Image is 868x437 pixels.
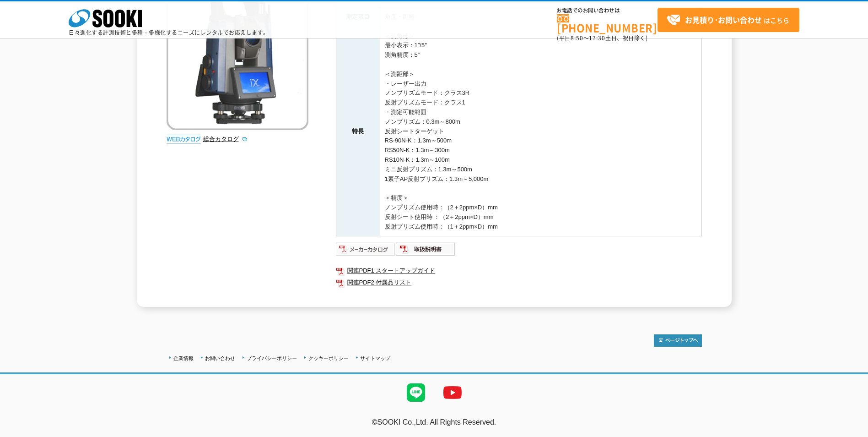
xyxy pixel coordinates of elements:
[685,14,762,25] strong: お見積り･お問い合わせ
[205,355,235,361] a: お問い合わせ
[396,242,456,257] img: 取扱説明書
[398,374,434,411] img: LINE
[336,27,380,236] th: 特長
[247,355,297,361] a: プライバシーポリシー
[667,13,789,27] span: はこちら
[69,30,269,35] p: 日々進化する計測技術と多種・多様化するニーズにレンタルでお応えします。
[167,135,201,144] img: webカタログ
[654,334,702,347] img: トップページへ
[434,374,471,411] img: YouTube
[380,27,701,236] td: ＜測角部＞ 最小表示：1″/5″ 測角精度：5″ ＜測距部＞ ・レーザー出力 ノンプリズムモード：クラス3R 反射プリズムモード：クラス1 ・測定可能範囲 ノンプリズム：0.3m～800m 反射...
[336,265,702,277] a: 関連PDF1 スタートアップガイド
[557,34,647,42] span: (平日 ～ 土日、祝日除く)
[336,277,702,289] a: 関連PDF2 付属品リスト
[589,34,605,42] span: 17:30
[833,428,868,436] a: テストMail
[336,242,396,257] img: メーカーカタログ
[396,248,456,255] a: 取扱説明書
[557,8,658,13] span: お電話でのお問い合わせは
[308,355,349,361] a: クッキーポリシー
[557,14,658,33] a: [PHONE_NUMBER]
[571,34,583,42] span: 8:50
[336,248,396,255] a: メーカーカタログ
[173,355,194,361] a: 企業情報
[360,355,390,361] a: サイトマップ
[203,136,248,142] a: 総合カタログ
[658,8,799,32] a: お見積り･お問い合わせはこちら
